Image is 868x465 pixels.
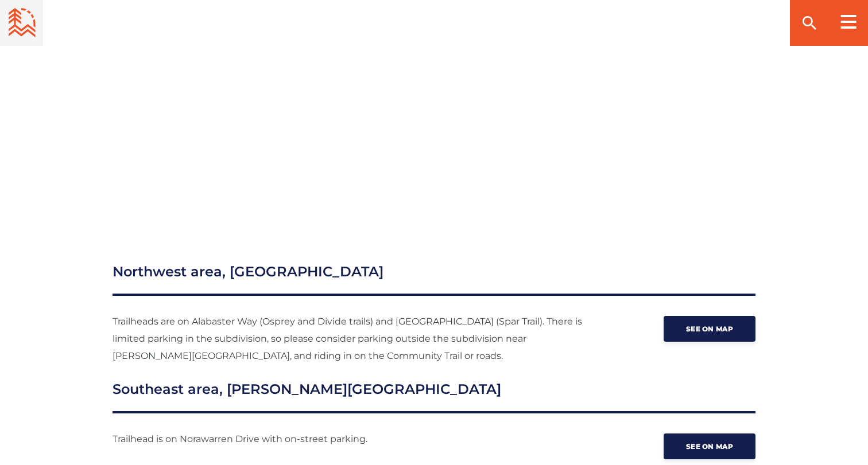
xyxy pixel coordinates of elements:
[664,316,755,342] a: See on map
[686,442,733,451] span: See on map
[664,433,755,459] a: See on map
[113,313,589,365] p: Trailheads are on Alabaster Way (Osprey and Divide trails) and [GEOGRAPHIC_DATA] (Spar Trail). Th...
[113,261,755,296] h3: Northwest area, [GEOGRAPHIC_DATA]
[113,431,589,448] p: Trailhead is on Norawarren Drive with on-street parking.
[686,325,733,333] span: See on map
[800,14,819,32] ion-icon: search
[113,379,755,413] h3: Southeast area, [PERSON_NAME][GEOGRAPHIC_DATA]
